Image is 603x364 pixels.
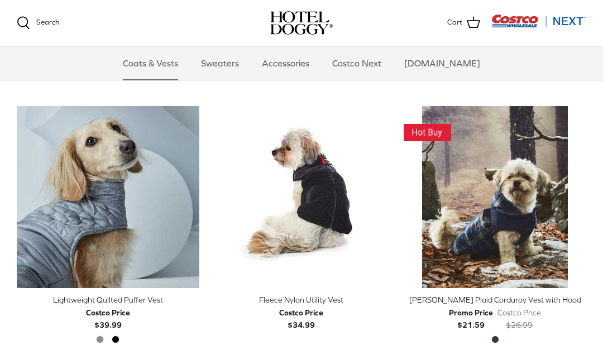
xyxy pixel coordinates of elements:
[86,306,130,329] b: $39.99
[497,306,541,319] div: Costco Price
[506,320,533,329] s: $26.99
[270,11,333,35] img: hoteldoggycom
[279,306,323,319] div: Costco Price
[36,18,59,26] span: Search
[404,294,586,331] a: [PERSON_NAME] Plaid Corduroy Vest with Hood Promo Price$21.59 Costco Price$26.99
[394,46,490,80] a: [DOMAIN_NAME]
[404,106,586,289] a: Melton Plaid Corduroy Vest with Hood
[210,294,393,331] a: Fleece Nylon Utility Vest Costco Price$34.99
[17,294,199,306] div: Lightweight Quilted Puffer Vest
[210,294,393,306] div: Fleece Nylon Utility Vest
[449,306,493,319] div: Promo Price
[491,21,586,30] a: Visit Costco Next
[447,16,480,30] a: Cart
[86,306,130,319] div: Costco Price
[279,306,323,329] b: $34.99
[210,106,393,289] a: Fleece Nylon Utility Vest
[113,46,188,80] a: Coats & Vests
[270,11,333,35] a: hoteldoggy.com hoteldoggycom
[191,46,249,80] a: Sweaters
[447,17,462,28] span: Cart
[17,16,59,30] a: Search
[491,14,586,28] img: Costco Next
[449,306,493,329] b: $21.59
[17,106,199,289] a: Lightweight Quilted Puffer Vest
[17,294,199,331] a: Lightweight Quilted Puffer Vest Costco Price$39.99
[404,124,451,141] img: This Item Is A Hot Buy! Get it While the Deal is Good!
[322,46,391,80] a: Costco Next
[404,294,586,306] div: [PERSON_NAME] Plaid Corduroy Vest with Hood
[252,46,319,80] a: Accessories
